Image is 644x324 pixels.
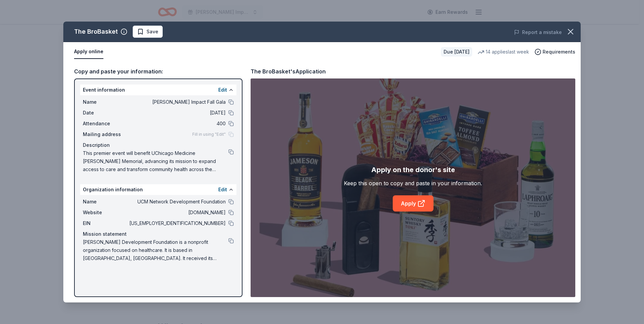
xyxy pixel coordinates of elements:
span: [PERSON_NAME] Development Foundation is a nonprofit organization focused on healthcare. It is bas... [83,238,228,262]
button: Apply online [74,45,103,59]
span: [PERSON_NAME] Impact Fall Gala [128,98,226,106]
span: EIN [83,219,128,227]
div: Keep this open to copy and paste in your information. [344,179,482,187]
span: Attendance [83,120,128,128]
span: This premier event will benefit UChicago Medicine [PERSON_NAME] Memorial, advancing its mission t... [83,149,228,173]
span: [DATE] [128,109,226,117]
span: Name [83,98,128,106]
span: Mailing address [83,130,128,138]
span: UCM Network Development Foundation [128,198,226,206]
span: Website [83,208,128,217]
span: Name [83,198,128,206]
div: Apply on the donor's site [371,164,455,175]
div: Due [DATE] [441,47,472,57]
span: Requirements [543,48,575,56]
span: Date [83,109,128,117]
div: Copy and paste your information: [74,67,243,76]
button: Save [133,26,163,38]
a: Apply [393,195,433,212]
div: 14 applies last week [478,48,529,56]
div: Mission statement [83,230,234,238]
div: The BroBasket [74,26,118,37]
div: Organization information [80,184,236,195]
span: Fill in using "Edit" [192,132,226,137]
div: Description [83,141,234,149]
span: 400 [128,120,226,128]
div: The BroBasket's Application [251,67,326,76]
button: Edit [218,86,227,94]
span: [US_EMPLOYER_IDENTIFICATION_NUMBER] [128,219,226,227]
span: [DOMAIN_NAME] [128,208,226,217]
div: Event information [80,85,236,95]
button: Requirements [535,48,575,56]
button: Report a mistake [514,28,562,36]
span: Save [147,28,158,36]
button: Edit [218,186,227,194]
